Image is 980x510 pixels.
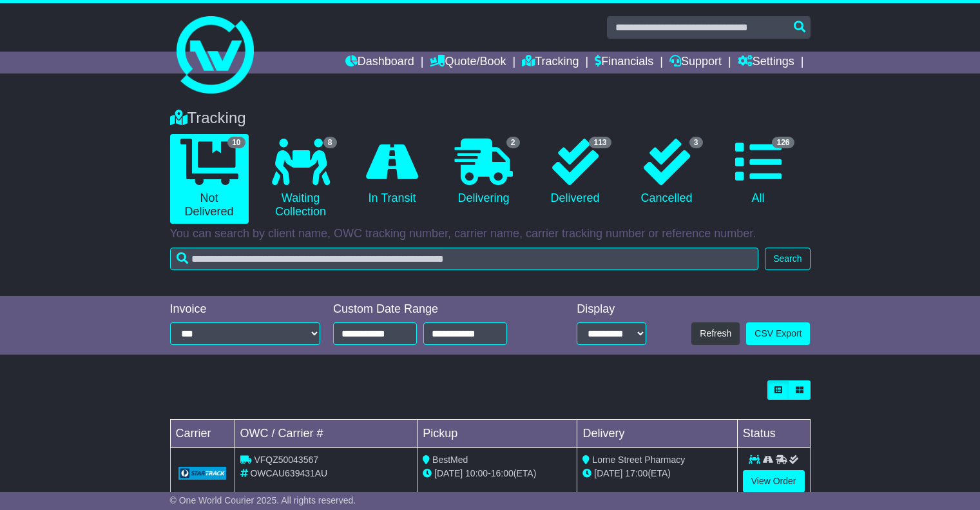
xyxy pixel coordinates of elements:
a: 10 Not Delivered [170,134,249,224]
span: VFQZ50043567 [254,455,318,465]
span: [DATE] [594,468,622,478]
span: Lorne Street Pharmacy [592,455,685,465]
div: - (ETA) [423,467,572,480]
a: Settings [738,52,794,74]
span: 126 [772,137,794,148]
td: Status [737,420,810,448]
span: © One World Courier 2025. All rights reserved. [170,495,356,505]
div: (ETA) [582,467,731,480]
span: 2 [506,137,520,148]
button: Search [765,248,810,270]
span: 8 [323,137,337,148]
span: 16:00 [491,468,514,478]
a: 113 Delivered [536,134,615,210]
a: CSV Export [746,322,810,345]
span: 10 [227,137,245,148]
td: Pickup [418,420,577,448]
span: 113 [589,137,611,148]
div: Display [577,302,646,317]
td: Carrier [170,420,235,448]
div: Tracking [164,109,817,128]
a: Financials [595,52,653,74]
button: Refresh [691,322,740,345]
a: 8 Waiting Collection [262,134,340,224]
a: Support [669,52,722,74]
span: BestMed [432,455,468,465]
img: GetCarrierServiceLogo [178,467,227,480]
span: 3 [689,137,703,148]
td: Delivery [577,420,737,448]
a: View Order [743,470,805,493]
div: Custom Date Range [333,302,538,317]
p: You can search by client name, OWC tracking number, carrier name, carrier tracking number or refe... [170,227,811,241]
span: [DATE] [434,468,463,478]
a: 3 Cancelled [628,134,706,210]
span: 17:00 [625,468,648,478]
a: 2 Delivering [445,134,523,210]
a: 126 All [719,134,798,210]
div: Invoice [170,302,321,317]
a: Dashboard [345,52,414,74]
a: Tracking [522,52,579,74]
a: Quote/Book [430,52,506,74]
span: 10:00 [465,468,488,478]
td: OWC / Carrier # [235,420,418,448]
a: In Transit [353,134,432,210]
span: OWCAU639431AU [250,468,327,478]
